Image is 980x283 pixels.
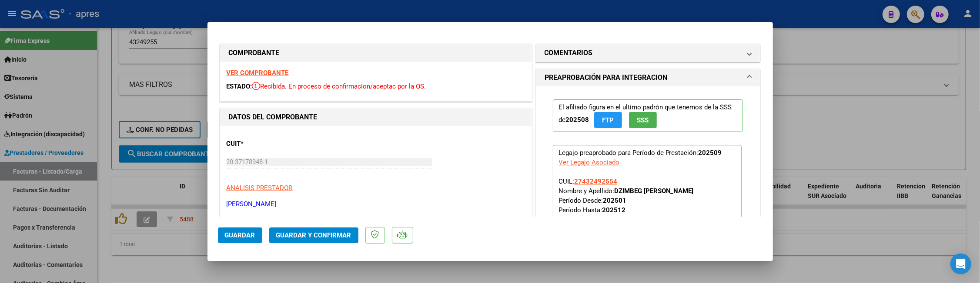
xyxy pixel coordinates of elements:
button: Guardar y Confirmar [269,227,358,243]
h1: PREAPROBACIÓN PARA INTEGRACION [545,72,667,83]
span: 27432492554 [574,178,617,185]
strong: COMPROBANTE [229,49,280,57]
div: Ver Legajo Asociado [559,158,619,167]
span: ANALISIS PRESTADOR [227,184,293,192]
div: PREAPROBACIÓN PARA INTEGRACION [536,86,760,280]
h1: COMENTARIOS [545,48,593,58]
span: ESTADO: [227,82,252,90]
div: Open Intercom Messenger [950,253,971,274]
span: FTP [602,116,614,124]
span: Guardar y Confirmar [276,231,351,239]
strong: 202508 [565,116,589,124]
p: Legajo preaprobado para Período de Prestación: [553,145,742,260]
strong: 202509 [699,149,722,157]
strong: NO [620,216,629,224]
span: CUIL: Nombre y Apellido: Período Desde: Período Hasta: Admite Dependencia: [559,178,736,233]
strong: DATOS DEL COMPROBANTE [229,113,318,121]
p: El afiliado figura en el ultimo padrón que tenemos de la SSS de [553,99,743,132]
strong: 202501 [603,197,626,204]
button: FTP [594,112,622,128]
strong: DZIMBEG [PERSON_NAME] [614,187,694,195]
a: VER COMPROBANTE [227,69,289,77]
p: CUIT [227,139,316,149]
span: Recibida. En proceso de confirmacion/aceptac por la OS. [252,82,426,90]
button: SSS [629,112,657,128]
mat-expansion-panel-header: COMENTARIOS [536,44,760,62]
span: Guardar [225,231,255,239]
mat-expansion-panel-header: PREAPROBACIÓN PARA INTEGRACION [536,69,760,86]
span: SSS [637,116,649,124]
button: Guardar [218,227,262,243]
strong: 202512 [602,206,625,214]
p: [PERSON_NAME] [227,199,525,209]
